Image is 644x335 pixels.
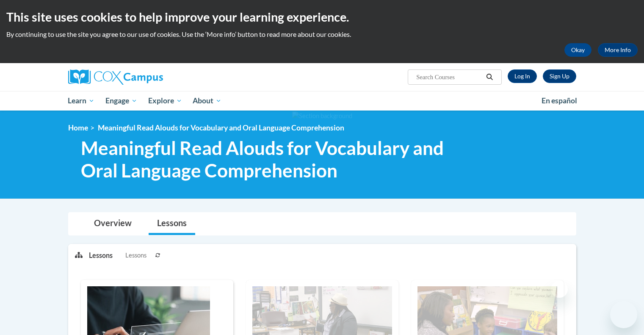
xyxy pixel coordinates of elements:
[68,96,94,106] span: Learn
[55,91,589,111] div: Main menu
[148,96,182,106] span: Explore
[543,69,576,83] a: Register
[89,251,113,260] p: Lessons
[610,301,637,328] iframe: Button to launch messaging window
[193,96,221,106] span: About
[68,69,229,85] a: Cox Campus
[98,123,344,132] span: Meaningful Read Alouds for Vocabulary and Oral Language Comprehension
[63,91,100,111] a: Learn
[6,8,638,25] h2: This site uses cookies to help improve your learning experience.
[149,213,195,235] a: Lessons
[483,72,496,82] button: Search
[564,43,591,57] button: Okay
[100,91,143,111] a: Engage
[415,72,483,82] input: Search Courses
[187,91,227,111] a: About
[81,137,459,182] span: Meaningful Read Alouds for Vocabulary and Oral Language Comprehension
[68,123,88,132] a: Home
[143,91,188,111] a: Explore
[508,69,537,83] a: Log In
[542,96,577,105] span: En español
[551,281,568,298] iframe: Close message
[6,30,638,39] p: By continuing to use the site you agree to our use of cookies. Use the ‘More info’ button to read...
[86,213,140,235] a: Overview
[536,92,583,110] a: En español
[125,251,146,260] span: Lessons
[68,69,163,85] img: Cox Campus
[598,43,638,57] a: More Info
[292,111,352,121] img: Section background
[105,96,137,106] span: Engage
